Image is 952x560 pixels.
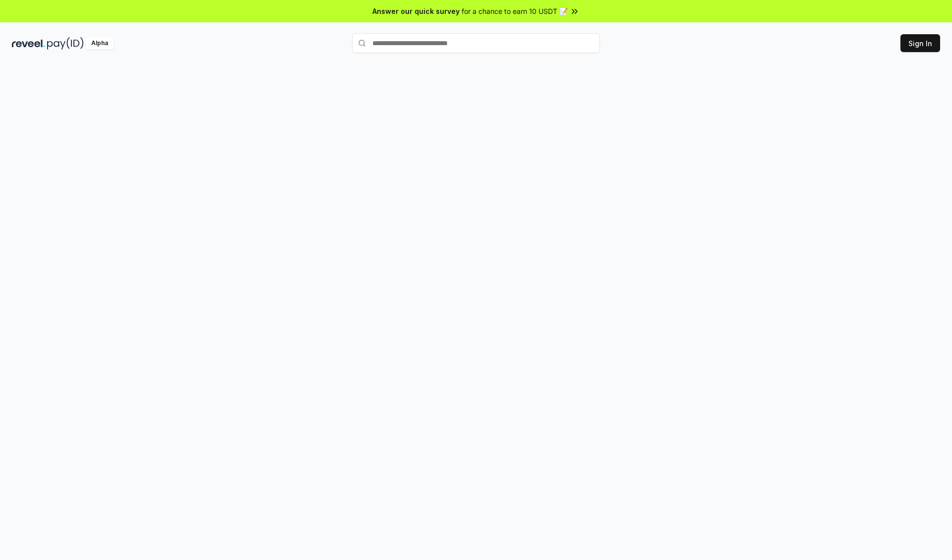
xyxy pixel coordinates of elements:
div: Alpha [86,37,114,50]
img: reveel_dark [12,37,45,50]
img: pay_id [47,37,84,50]
span: Answer our quick survey [372,6,460,16]
button: Sign In [900,34,940,52]
span: for a chance to earn 10 USDT 📝 [462,6,568,16]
